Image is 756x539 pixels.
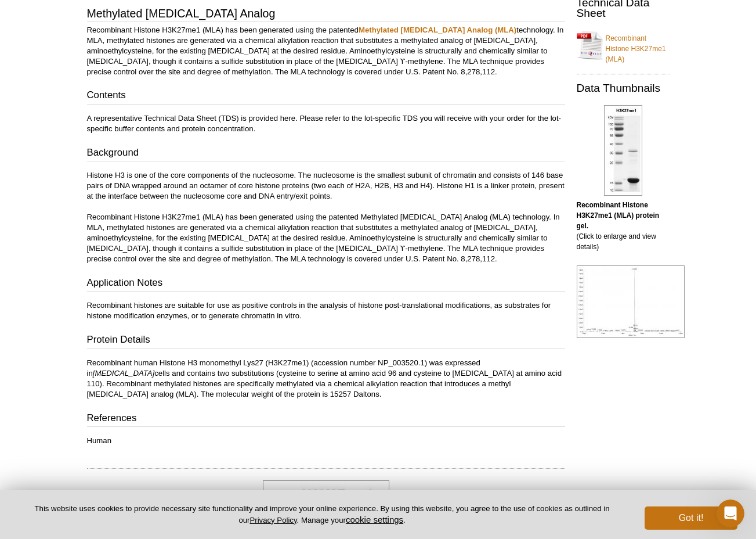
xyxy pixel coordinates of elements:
[87,25,565,77] p: Recombinant Histone H3K27me1 (MLA) has been generated using the patented technology. In MLA, meth...
[87,358,565,400] p: Recombinant human Histone H3 monomethyl Lys27 (H3K27me1) (accession number NP_003520.1) was expre...
[604,105,642,196] img: Recombinant Histone H3K27me1 (MLA) protein gel.
[577,83,670,94] h2: Data Thumbnails
[87,411,565,427] h3: References
[87,113,565,134] p: A representative Technical Data Sheet (TDS) is provided here. Please refer to the lot-specific TD...
[577,200,670,252] p: (Click to enlarge and view details)
[577,26,670,64] a: Recombinant Histone H3K27me1 (MLA)
[87,8,565,22] h3: Methylated [MEDICAL_DATA] Analog
[359,26,516,34] a: Methylated [MEDICAL_DATA] Analog (MLA)
[19,504,625,526] p: This website uses cookies to provide necessary site functionality and improve your online experie...
[87,276,565,292] h3: Application Notes
[346,515,403,524] button: cookie settings
[87,300,565,321] p: Recombinant histones are suitable for use as positive controls in the analysis of histone post-tr...
[717,500,744,527] iframe: Intercom live chat
[93,369,155,378] i: [MEDICAL_DATA]
[87,88,565,105] h3: Contents
[87,436,565,446] p: Human
[87,333,565,349] h3: Protein Details
[87,146,565,162] h3: Background
[577,265,685,338] img: Recombinant Histone H3K27me1 (MLA)
[87,170,565,264] p: Histone H3 is one of the core components of the nucleosome. The nucleosome is the smallest subuni...
[645,506,737,530] button: Got it!
[577,201,660,230] b: Recombinant Histone H3K27me1 (MLA) protein gel.
[249,516,296,524] a: Privacy Policy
